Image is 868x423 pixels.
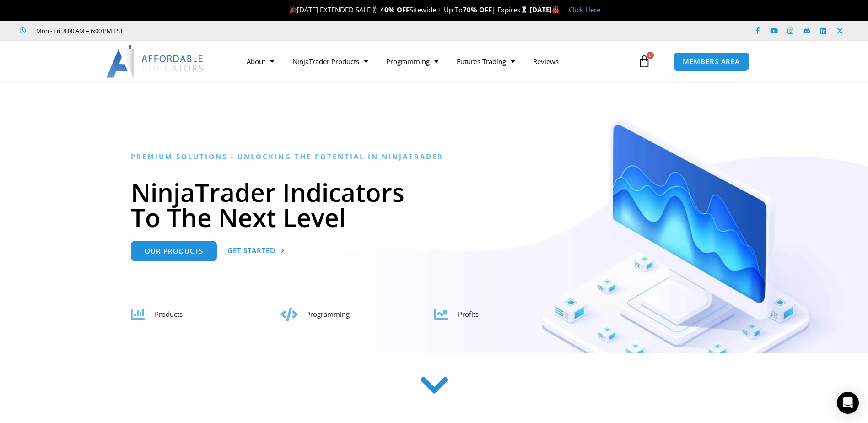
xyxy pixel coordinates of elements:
[377,51,447,72] a: Programming
[673,52,749,71] a: MEMBERS AREA
[227,241,285,261] a: Get Started
[237,51,283,72] a: About
[647,52,654,59] span: 0
[569,5,600,14] a: Click Here
[155,309,183,319] span: Products
[837,392,859,414] div: Open Intercom Messenger
[131,179,737,230] h1: NinjaTrader Indicators To The Next Level
[145,248,203,255] span: Our Products
[131,152,737,161] h6: Premium Solutions - Unlocking the Potential in NinjaTrader
[463,5,492,14] strong: 70% OFF
[552,6,559,13] img: 🏭
[683,58,740,65] span: MEMBERS AREA
[227,247,275,254] span: Get Started
[524,51,568,72] a: Reviews
[34,25,123,36] span: Mon - Fri: 8:00 AM – 6:00 PM EST
[287,5,530,14] span: [DATE] EXTENDED SALE Sitewide + Up To | Expires
[237,51,636,72] nav: Menu
[136,26,273,35] iframe: Customer reviews powered by Trustpilot
[106,45,205,78] img: LogoAI | Affordable Indicators – NinjaTrader
[624,48,664,75] a: 0
[131,241,217,261] a: Our Products
[521,6,528,13] img: ⌛
[371,6,378,13] img: 🏌️‍♂️
[380,5,410,14] strong: 40% OFF
[530,5,560,14] strong: [DATE]
[283,51,377,72] a: NinjaTrader Products
[458,309,479,319] span: Profits
[306,309,350,319] span: Programming
[447,51,524,72] a: Futures Trading
[290,6,297,13] img: 🎉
